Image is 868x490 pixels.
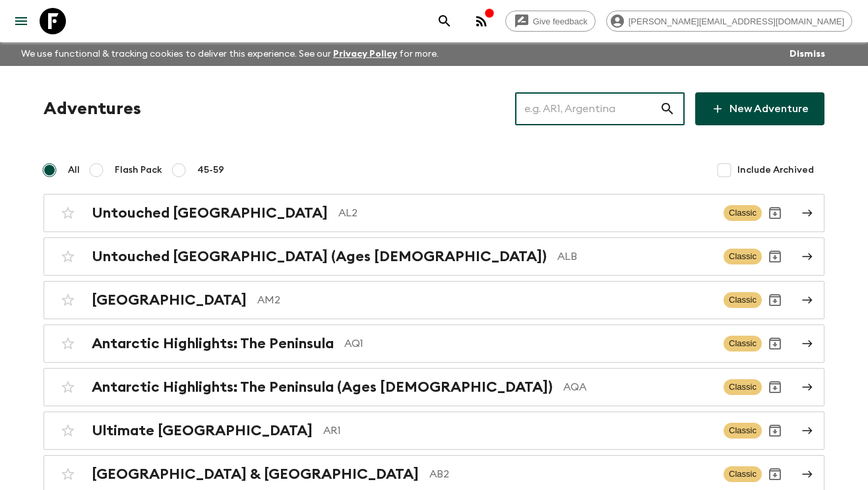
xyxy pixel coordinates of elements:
span: Classic [724,379,762,395]
p: AB2 [429,466,713,482]
span: Give feedback [526,16,595,26]
button: Archive [762,287,788,313]
h2: Untouched [GEOGRAPHIC_DATA] (Ages [DEMOGRAPHIC_DATA]) [92,248,547,265]
a: Privacy Policy [333,49,397,59]
button: Archive [762,374,788,400]
a: Give feedback [505,11,596,32]
a: New Adventure [695,92,824,125]
button: Dismiss [786,45,828,63]
p: AQ1 [344,336,713,352]
input: e.g. AR1, Argentina [515,90,660,127]
a: Antarctic Highlights: The PeninsulaAQ1ClassicArchive [44,324,824,363]
button: Archive [762,243,788,270]
span: Classic [724,249,762,264]
h2: [GEOGRAPHIC_DATA] & [GEOGRAPHIC_DATA] [92,466,419,483]
button: Archive [762,417,788,444]
a: Ultimate [GEOGRAPHIC_DATA]AR1ClassicArchive [44,412,824,450]
h2: Antarctic Highlights: The Peninsula (Ages [DEMOGRAPHIC_DATA]) [92,379,553,396]
h2: Untouched [GEOGRAPHIC_DATA] [92,204,328,222]
a: Antarctic Highlights: The Peninsula (Ages [DEMOGRAPHIC_DATA])AQAClassicArchive [44,368,824,406]
p: AR1 [323,423,713,439]
span: [PERSON_NAME][EMAIL_ADDRESS][DOMAIN_NAME] [621,16,852,26]
div: [PERSON_NAME][EMAIL_ADDRESS][DOMAIN_NAME] [606,11,852,32]
a: Untouched [GEOGRAPHIC_DATA] (Ages [DEMOGRAPHIC_DATA])ALBClassicArchive [44,237,824,276]
h2: Antarctic Highlights: The Peninsula [92,335,334,352]
button: Archive [762,330,788,357]
span: All [68,164,80,177]
button: Archive [762,200,788,226]
button: menu [8,8,34,34]
span: 45-59 [197,164,224,177]
p: AL2 [338,205,713,221]
span: Classic [724,466,762,482]
span: Flash Pack [115,164,162,177]
p: AQA [563,379,713,395]
a: [GEOGRAPHIC_DATA]AM2ClassicArchive [44,281,824,319]
span: Classic [724,205,762,221]
span: Classic [724,292,762,308]
span: Classic [724,423,762,439]
span: Include Archived [737,164,814,177]
h2: [GEOGRAPHIC_DATA] [92,291,247,309]
p: AM2 [257,292,713,308]
p: ALB [557,249,713,264]
h1: Adventures [44,96,141,122]
h2: Ultimate [GEOGRAPHIC_DATA] [92,422,313,439]
span: Classic [724,336,762,352]
a: Untouched [GEOGRAPHIC_DATA]AL2ClassicArchive [44,194,824,232]
p: We use functional & tracking cookies to deliver this experience. See our for more. [16,42,444,66]
button: search adventures [431,8,458,34]
button: Archive [762,461,788,487]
